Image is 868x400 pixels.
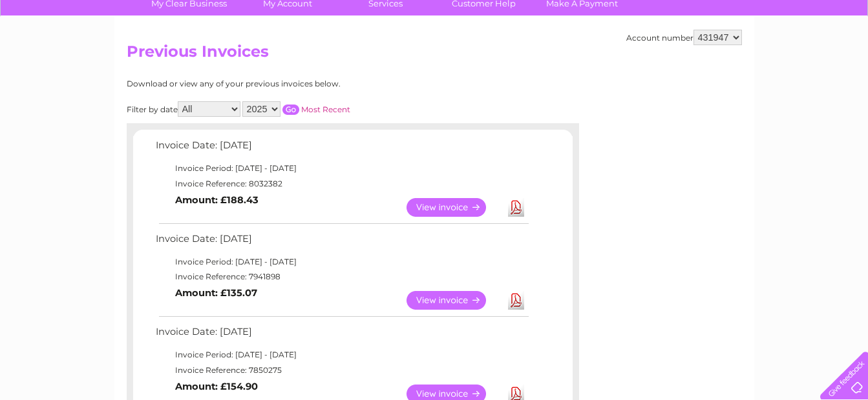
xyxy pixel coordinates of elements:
a: Log out [825,55,856,65]
h2: Previous Invoices [127,43,742,67]
b: Amount: £135.07 [175,287,257,299]
div: Clear Business is a trading name of Verastar Limited (registered in [GEOGRAPHIC_DATA] No. 3667643... [129,7,740,63]
a: View [407,198,502,217]
a: Energy [673,55,701,65]
div: Download or view any of your previous invoices below. [127,79,466,88]
td: Invoice Period: [DATE] - [DATE] [153,347,531,363]
td: Invoice Period: [DATE] - [DATE] [153,254,531,270]
a: Contact [782,55,814,65]
div: Account number [626,30,742,45]
b: Amount: £188.43 [175,194,259,206]
a: Telecoms [709,55,748,65]
td: Invoice Date: [DATE] [153,323,531,347]
td: Invoice Reference: 8032382 [153,176,531,192]
td: Invoice Reference: 7941898 [153,269,531,285]
b: Amount: £154.90 [175,381,258,392]
a: Water [640,55,665,65]
td: Invoice Date: [DATE] [153,230,531,254]
td: Invoice Reference: 7850275 [153,363,531,378]
a: Download [508,198,524,217]
img: logo.png [30,34,96,73]
a: Blog [756,55,774,65]
a: View [407,291,502,310]
a: 0333 014 3131 [624,6,714,23]
td: Invoice Date: [DATE] [153,137,531,161]
a: Download [508,291,524,310]
a: Most Recent [301,105,350,114]
div: Filter by date [127,101,466,117]
td: Invoice Period: [DATE] - [DATE] [153,161,531,176]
